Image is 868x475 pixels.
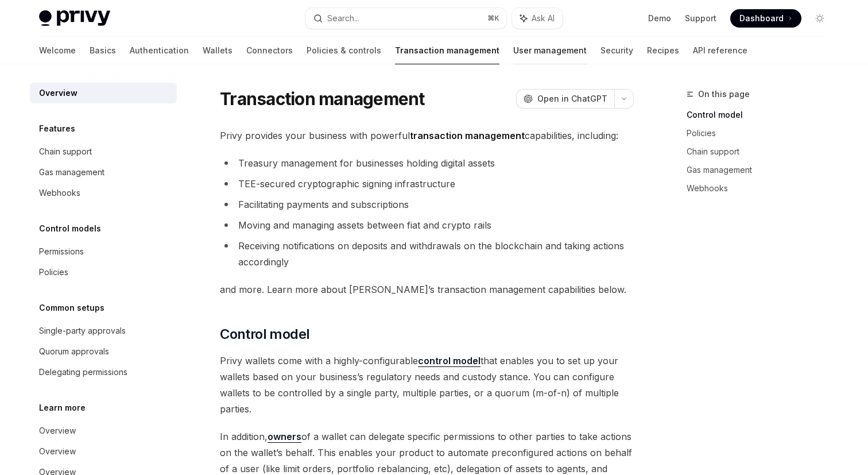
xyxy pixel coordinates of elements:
div: Permissions [39,245,84,258]
span: Ask AI [532,13,555,24]
a: Webhooks [30,183,177,203]
a: control model [418,355,480,367]
span: Dashboard [739,13,784,24]
a: owners [268,431,301,443]
span: Privy provides your business with powerful capabilities, including: [220,128,634,144]
a: Gas management [30,162,177,183]
a: Policies [687,124,838,142]
div: Search... [327,11,359,25]
h5: Learn more [39,401,86,415]
button: Open in ChatGPT [516,89,614,109]
a: Wallets [203,37,232,64]
li: Moving and managing assets between fiat and crypto rails [220,217,634,233]
a: Control model [687,106,838,124]
a: API reference [693,37,747,64]
div: Overview [39,424,76,438]
a: Recipes [647,37,679,64]
div: Delegating permissions [39,365,127,379]
span: ⌘ K [487,14,499,23]
strong: transaction management [410,130,525,141]
h5: Control models [39,222,101,235]
a: Delegating permissions [30,362,177,383]
div: Chain support [39,145,92,159]
a: Welcome [39,37,76,64]
li: Treasury management for businesses holding digital assets [220,155,634,171]
a: Quorum approvals [30,341,177,362]
h1: Transaction management [220,88,425,109]
a: Gas management [687,161,838,179]
a: Chain support [30,141,177,162]
a: Overview [30,420,177,441]
li: Facilitating payments and subscriptions [220,196,634,213]
a: Single-party approvals [30,320,177,341]
a: Webhooks [687,179,838,198]
a: Basics [90,37,116,64]
a: Connectors [246,37,293,64]
a: Dashboard [730,9,801,28]
button: Search...⌘K [305,8,506,29]
span: On this page [698,87,750,101]
a: User management [513,37,587,64]
a: Security [600,37,633,64]
a: Permissions [30,241,177,262]
span: Control model [220,325,309,343]
span: and more. Learn more about [PERSON_NAME]’s transaction management capabilities below. [220,281,634,298]
a: Transaction management [395,37,499,64]
h5: Features [39,122,75,136]
span: Privy wallets come with a highly-configurable that enables you to set up your wallets based on yo... [220,353,634,417]
h5: Common setups [39,301,104,315]
a: Chain support [687,142,838,161]
span: Open in ChatGPT [537,93,607,105]
div: Overview [39,445,76,458]
a: Demo [648,13,671,24]
div: Quorum approvals [39,345,109,358]
div: Webhooks [39,186,80,200]
a: Policies & controls [307,37,381,64]
a: Overview [30,83,177,103]
div: Overview [39,86,77,100]
div: Policies [39,265,68,279]
div: Gas management [39,165,104,179]
a: Policies [30,262,177,283]
button: Ask AI [512,8,563,29]
li: Receiving notifications on deposits and withdrawals on the blockchain and taking actions accordingly [220,238,634,270]
a: Authentication [130,37,189,64]
img: light logo [39,10,110,26]
strong: control model [418,355,480,366]
li: TEE-secured cryptographic signing infrastructure [220,176,634,192]
div: Single-party approvals [39,324,126,338]
a: Support [685,13,716,24]
a: Overview [30,441,177,462]
button: Toggle dark mode [811,9,829,28]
